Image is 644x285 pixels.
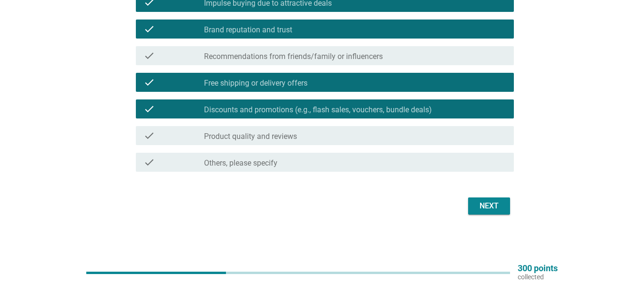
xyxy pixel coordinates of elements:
[204,52,383,61] label: Recommendations from friends/family or influencers
[143,50,155,61] i: check
[204,79,307,88] label: Free shipping or delivery offers
[518,273,558,281] p: collected
[204,132,297,141] label: Product quality and reviews
[204,158,277,168] label: Others, please specify
[143,103,155,115] i: check
[476,200,502,212] div: Next
[143,77,155,88] i: check
[518,264,558,273] p: 300 points
[468,197,510,215] button: Next
[143,130,155,141] i: check
[143,23,155,35] i: check
[204,105,432,115] label: Discounts and promotions (e.g., flash sales, vouchers, bundle deals)
[204,25,292,35] label: Brand reputation and trust
[143,157,155,168] i: check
